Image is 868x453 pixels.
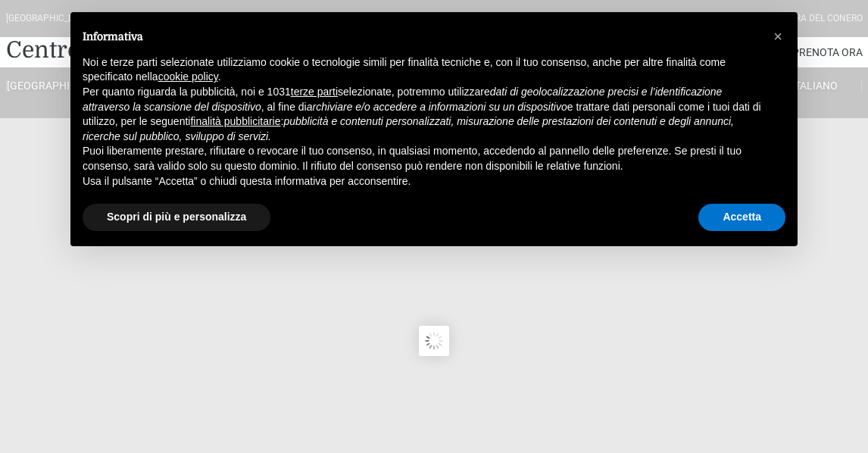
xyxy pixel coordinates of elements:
[792,80,838,92] span: Italiano
[83,144,761,173] p: Puoi liberamente prestare, rifiutare o revocare il tuo consenso, in qualsiasi momento, accedendo ...
[792,37,863,67] a: Prenota Ora
[83,85,761,144] p: Per quanto riguarda la pubblicità, noi e 1031 selezionate, potremmo utilizzare , al fine di e tra...
[83,55,761,85] p: Noi e terze parti selezionate utilizziamo cookie o tecnologie simili per finalità tecniche e, con...
[83,115,734,142] em: pubblicità e contenuti personalizzati, misurazione delle prestazioni dei contenuti e degli annunc...
[6,35,298,65] a: Centro Vacanze De Angelis
[307,101,567,113] em: archiviare e/o accedere a informazioni su un dispositivo
[158,70,218,83] a: cookie policy
[698,204,785,231] button: Accetta
[6,79,101,92] a: [GEOGRAPHIC_DATA]
[767,79,863,92] a: Italiano
[190,114,280,130] button: finalità pubblicitarie
[83,86,722,113] em: dati di geolocalizzazione precisi e l’identificazione attraverso la scansione del dispositivo
[773,28,782,45] span: ×
[291,85,338,100] button: terze parti
[774,11,863,26] div: Riviera Del Conero
[6,11,93,26] div: [GEOGRAPHIC_DATA]
[83,30,761,43] h2: Informativa
[83,204,270,231] button: Scopri di più e personalizza
[83,174,761,189] p: Usa il pulsante “Accetta” o chiudi questa informativa per acconsentire.
[766,24,790,48] button: Chiudi questa informativa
